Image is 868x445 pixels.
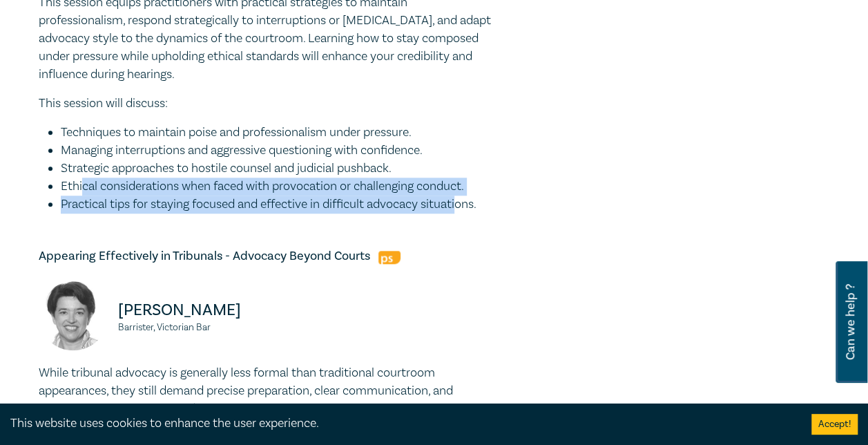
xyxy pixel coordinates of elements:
div: This website uses cookies to enhance the user experience. [10,415,791,433]
small: Barrister, Victorian Bar [118,323,258,332]
li: Practical tips for staying focused and effective in difficult advocacy situations. [61,196,494,214]
img: Kate Anderson [39,281,108,350]
p: While tribunal advocacy is generally less formal than traditional courtroom appearances, they sti... [39,364,494,418]
button: Accept cookies [811,414,858,435]
p: [PERSON_NAME] [118,299,258,321]
span: Can we help ? [844,269,857,375]
li: Strategic approaches to hostile counsel and judicial pushback. [61,160,494,178]
h5: Appearing Effectively in Tribunals - Advocacy Beyond Courts [39,248,494,265]
p: This session will discuss: [39,95,494,113]
img: Professional Skills [378,251,401,264]
li: Managing interruptions and aggressive questioning with confidence. [61,142,494,160]
li: Techniques to maintain poise and professionalism under pressure. [61,124,494,142]
li: Ethical considerations when faced with provocation or challenging conduct. [61,178,494,196]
